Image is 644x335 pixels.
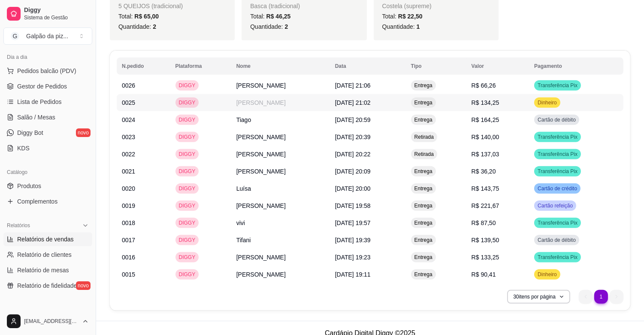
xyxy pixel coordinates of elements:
span: Transferência Pix [536,254,579,261]
span: 0023 [122,134,135,140]
a: DiggySistema de Gestão [3,3,92,24]
span: DIGGY [177,202,197,209]
span: R$ 66,26 [472,82,496,89]
span: Total: [118,13,159,20]
span: Relatório de clientes [17,250,72,259]
span: Dinheiro [536,99,559,106]
span: Cartão de débito [536,237,577,244]
span: Entrega [413,185,434,192]
td: [PERSON_NAME] [231,146,330,163]
span: DIGGY [177,134,197,140]
span: [DATE] 21:02 [335,99,371,106]
span: Dinheiro [536,271,559,278]
td: [PERSON_NAME] [231,197,330,214]
span: [DATE] 19:39 [335,237,371,244]
span: Produtos [17,182,41,190]
td: [PERSON_NAME] [231,77,330,94]
span: Complementos [17,197,57,206]
span: [DATE] 20:09 [335,168,371,175]
span: [DATE] 19:11 [335,271,371,278]
span: R$ 143,75 [472,185,499,192]
span: R$ 134,25 [472,99,499,106]
span: Relatórios de vendas [17,235,74,244]
span: [DATE] 19:58 [335,202,371,209]
span: Transferência Pix [536,219,579,226]
th: Tipo [406,58,466,75]
span: R$ 46,25 [266,13,291,20]
span: R$ 90,41 [472,271,496,278]
span: Entrega [413,254,434,261]
span: R$ 164,25 [472,116,499,123]
td: [PERSON_NAME] [231,266,330,283]
a: Complementos [3,195,92,208]
th: Nome [231,58,330,75]
span: Total: [382,13,423,20]
td: vivi [231,214,330,231]
td: [PERSON_NAME] [231,128,330,146]
div: Gerenciar [3,303,92,317]
span: Transferência Pix [536,151,579,158]
span: Quantidade: [382,23,420,30]
a: Relatório de fidelidadenovo [3,279,92,292]
span: Total: [250,13,290,20]
span: R$ 87,50 [472,219,496,226]
span: 0021 [122,168,135,175]
span: Cartão de débito [536,116,577,123]
a: Relatório de clientes [3,248,92,262]
span: Entrega [413,219,434,226]
span: [DATE] 20:59 [335,116,371,123]
a: Produtos [3,179,92,193]
span: [DATE] 19:57 [335,219,371,226]
th: Valor [466,58,529,75]
span: Entrega [413,168,434,175]
span: [DATE] 20:39 [335,134,371,140]
span: DIGGY [177,116,197,123]
button: Pedidos balcão (PDV) [3,64,92,78]
a: Diggy Botnovo [3,126,92,140]
span: Quantidade: [250,23,288,30]
td: Tiago [231,111,330,128]
span: R$ 65,00 [134,13,159,20]
a: Lista de Pedidos [3,95,92,109]
div: Catálogo [3,165,92,179]
span: DIGGY [177,185,197,192]
span: Costela (supreme) [382,3,432,9]
a: Gestor de Pedidos [3,79,92,93]
span: 0016 [122,254,135,261]
span: 0025 [122,99,135,106]
span: 0022 [122,151,135,158]
span: R$ 139,50 [472,237,499,244]
li: pagination item 1 active [594,290,608,304]
span: DIGGY [177,254,197,261]
span: KDS [17,144,30,152]
th: N.pedido [117,58,170,75]
span: Lista de Pedidos [17,97,62,106]
a: Relatórios de vendas [3,232,92,246]
th: Plataforma [170,58,231,75]
span: 0020 [122,185,135,192]
span: Transferência Pix [536,82,579,89]
span: Relatórios [7,222,30,229]
span: DIGGY [177,99,197,106]
span: Basca (tradicional) [250,3,300,9]
span: R$ 36,20 [472,168,496,175]
td: Tifani [231,231,330,249]
span: Transferência Pix [536,134,579,140]
span: R$ 137,03 [472,151,499,158]
span: Pedidos balcão (PDV) [17,67,76,75]
span: DIGGY [177,151,197,158]
span: 0015 [122,271,135,278]
span: Entrega [413,202,434,209]
span: Entrega [413,99,434,106]
span: 0017 [122,237,135,244]
span: Relatório de fidelidade [17,281,77,290]
span: [EMAIL_ADDRESS][DOMAIN_NAME] [24,318,79,325]
div: Dia a dia [3,50,92,64]
span: Cartão refeição [536,202,574,209]
span: R$ 140,00 [472,134,499,140]
span: 0019 [122,202,135,209]
span: DIGGY [177,82,197,89]
td: [PERSON_NAME] [231,94,330,111]
span: Salão / Mesas [17,113,55,122]
button: [EMAIL_ADDRESS][DOMAIN_NAME] [3,311,92,332]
